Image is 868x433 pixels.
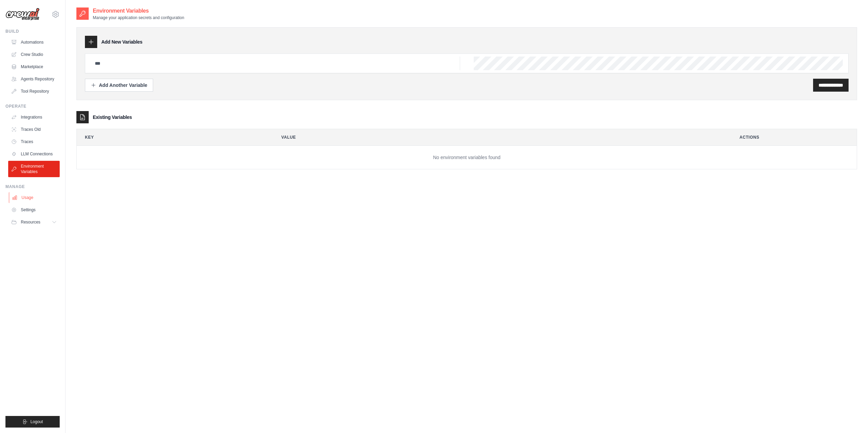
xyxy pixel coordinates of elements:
[8,149,60,159] a: LLM Connections
[101,38,143,45] h3: Add New Variables
[5,416,60,428] button: Logout
[8,86,60,97] a: Tool Repository
[731,129,857,145] th: Actions
[77,129,268,145] th: Key
[93,15,184,20] p: Manage your application secrets and configuration
[8,74,60,84] a: Agents Repository
[21,219,40,225] span: Resources
[5,8,40,21] img: Logo
[77,146,857,169] td: No environment variables found
[8,37,60,48] a: Automations
[8,204,60,215] a: Settings
[91,82,147,89] div: Add Another Variable
[5,184,60,189] div: Manage
[8,112,60,123] a: Integrations
[8,136,60,147] a: Traces
[8,49,60,60] a: Crew Studio
[8,124,60,135] a: Traces Old
[8,161,60,177] a: Environment Variables
[273,129,726,145] th: Value
[9,192,60,203] a: Usage
[8,217,60,228] button: Resources
[93,114,132,121] h3: Existing Variables
[93,7,184,15] h2: Environment Variables
[30,419,43,424] span: Logout
[5,104,60,109] div: Operate
[85,79,153,92] button: Add Another Variable
[8,61,60,72] a: Marketplace
[5,29,60,34] div: Build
